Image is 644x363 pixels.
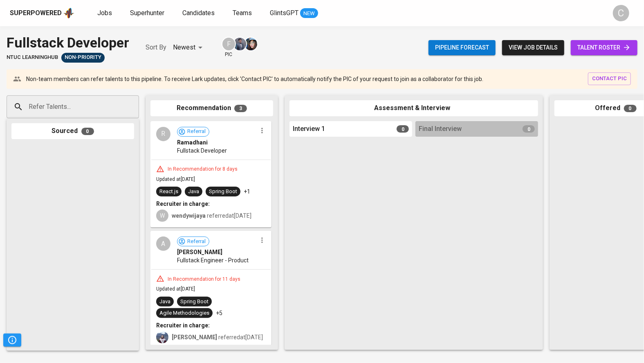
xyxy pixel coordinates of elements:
[7,33,129,53] div: Fullstack Developer
[172,212,251,219] span: referred at [DATE]
[135,106,136,108] button: Open
[156,210,168,222] div: W
[172,212,206,219] b: wendywijaya
[592,74,627,83] span: contact pic
[63,7,74,19] img: app logo
[156,176,195,182] span: Updated at [DATE]
[156,237,171,251] div: A
[270,8,318,18] a: GlintsGPT NEW
[159,298,171,306] div: Java
[180,298,209,306] div: Spring Boot
[10,9,62,18] div: Superpowered
[502,40,564,55] button: view job details
[10,7,74,19] a: Superpoweredapp logo
[97,8,114,18] a: Jobs
[588,72,631,85] button: contact pic
[233,38,246,50] img: jhon@glints.com
[222,37,236,58] div: pic
[270,9,298,17] span: GlintsGPT
[300,9,318,18] span: NEW
[11,123,134,139] div: Sourced
[188,188,199,196] div: Java
[509,43,558,53] span: view job details
[177,147,227,155] span: Fullstack Developer
[164,276,244,283] div: In Recommendation for 11 days
[61,53,105,63] div: Sufficient Talents in Pipeline
[234,105,247,112] span: 3
[613,5,629,21] div: C
[293,124,325,134] span: Interview 1
[159,188,178,196] div: React.js
[429,40,496,55] button: Pipeline forecast
[182,9,215,17] span: Candidates
[245,38,257,50] img: diazagista@glints.com
[172,334,217,340] b: [PERSON_NAME]
[159,309,209,317] div: Agile Methodologies
[182,8,216,18] a: Candidates
[81,128,94,135] span: 0
[177,138,208,147] span: Ramadhani
[97,9,112,17] span: Jobs
[233,9,252,17] span: Teams
[244,187,250,196] p: +1
[222,37,236,51] div: F
[3,334,21,347] button: Pipeline Triggers
[177,256,249,264] span: Fullstack Engineer - Product
[177,248,222,256] span: [PERSON_NAME]
[172,334,263,340] span: referred at [DATE]
[397,125,409,133] span: 0
[156,322,210,329] b: Recruiter in charge:
[577,43,631,53] span: talent roster
[233,8,254,18] a: Teams
[26,75,483,83] p: Non-team members can refer talents to this pipeline. To receive Lark updates, click 'Contact PIC'...
[156,331,168,343] img: christine.raharja@glints.com
[216,309,222,317] p: +5
[156,201,210,207] b: Recruiter in charge:
[130,8,166,18] a: Superhunter
[209,188,237,196] div: Spring Boot
[146,43,166,52] p: Sort By
[289,100,538,116] div: Assessment & Interview
[150,100,273,116] div: Recommendation
[184,238,209,246] span: Referral
[61,54,105,61] span: Non-Priority
[164,166,241,173] div: In Recommendation for 8 days
[571,40,637,55] a: talent roster
[156,127,171,141] div: R
[435,43,489,53] span: Pipeline forecast
[173,43,195,52] p: Newest
[156,286,195,292] span: Updated at [DATE]
[130,9,164,17] span: Superhunter
[173,40,205,55] div: Newest
[419,124,462,134] span: Final Interview
[7,54,58,61] span: NTUC LearningHub
[624,105,637,112] span: 0
[184,128,209,135] span: Referral
[523,125,535,133] span: 0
